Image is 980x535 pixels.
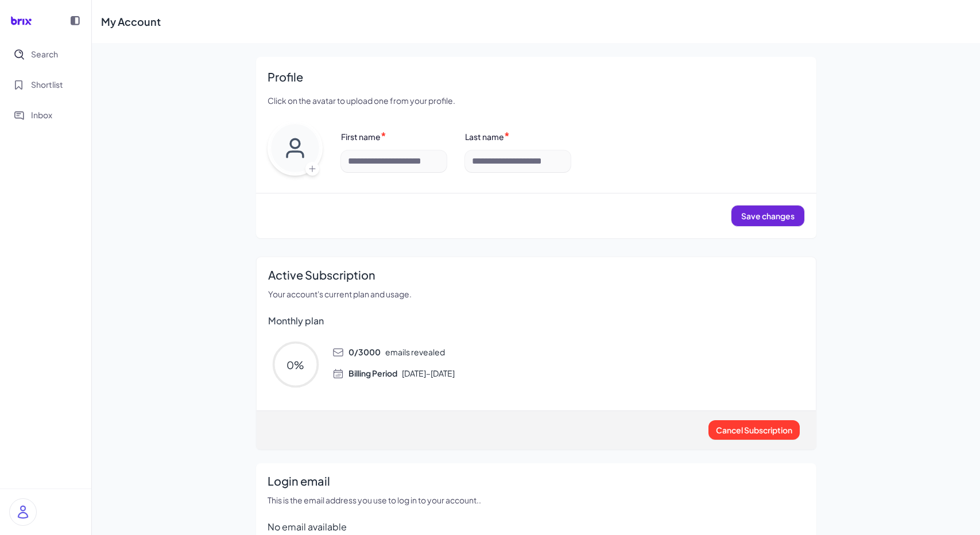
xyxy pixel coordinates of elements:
img: user_logo.png [10,499,36,525]
h2: Profile [268,68,805,86]
button: Inbox [7,102,84,128]
button: Search [7,41,84,67]
span: emails revealed [348,346,445,358]
h2: Active Subscription [268,266,804,284]
span: Search [31,48,58,60]
button: Shortlist [7,72,84,98]
p: Your account's current plan and usage. [268,288,804,300]
span: [DATE] – [DATE] [348,367,455,379]
label: Last name [465,131,504,142]
span: 0 % [286,357,304,373]
p: Click on the avatar to upload one from your profile. [268,95,805,107]
span: Inbox [31,109,52,121]
p: This is the email address you use to log in to your account.. [268,494,805,506]
h3: Monthly plan [268,314,804,328]
h2: Login email [268,472,805,490]
button: Cancel Subscription [708,420,800,440]
span: Cancel Subscription [716,425,792,435]
label: First name [341,131,381,142]
span: Shortlist [31,79,63,91]
div: Upload avatar [268,121,323,179]
span: 0 / 3000 [348,347,381,357]
span: Billing Period [348,368,397,378]
div: No email available [268,520,805,534]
